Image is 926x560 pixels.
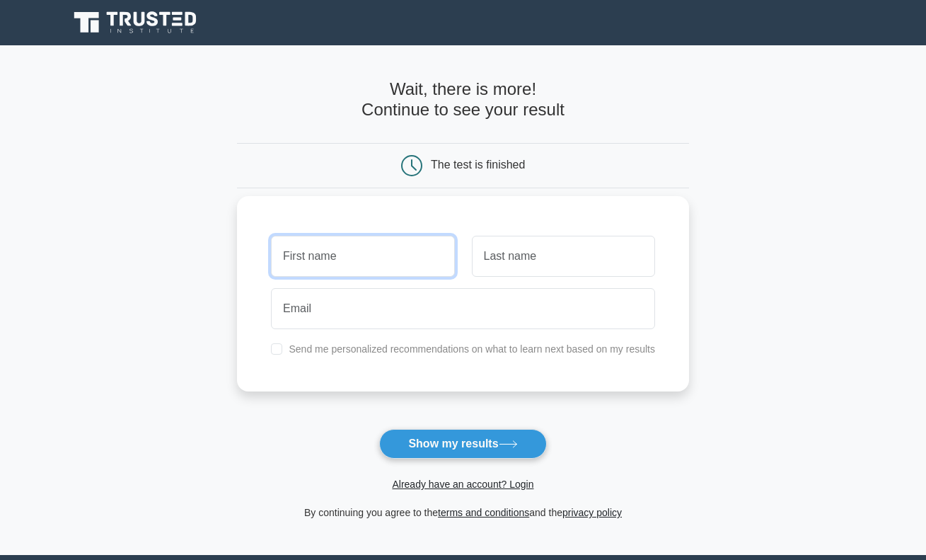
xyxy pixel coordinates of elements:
[228,504,698,521] div: By continuing you agree to the and the
[289,343,655,355] label: Send me personalized recommendations on what to learn next based on my results
[562,507,622,518] a: privacy policy
[379,429,546,459] button: Show my results
[392,479,533,490] a: Already have an account? Login
[271,288,655,329] input: Email
[237,79,689,120] h4: Wait, there is more! Continue to see your result
[472,236,655,277] input: Last name
[431,159,525,171] div: The test is finished
[271,236,454,277] input: First name
[438,507,529,518] a: terms and conditions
